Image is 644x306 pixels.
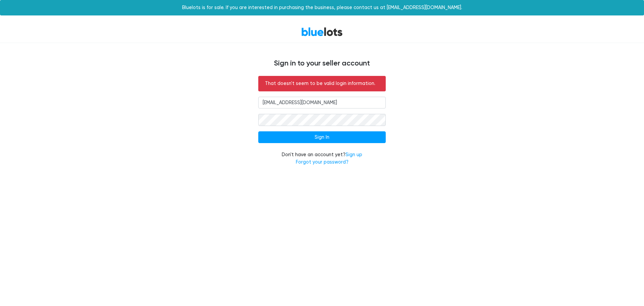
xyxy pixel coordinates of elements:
[258,131,386,143] input: Sign In
[265,80,379,87] p: That doesn't seem to be valid login information.
[121,59,523,68] h4: Sign in to your seller account
[345,152,362,158] a: Sign up
[296,159,348,165] a: Forgot your password?
[301,27,343,37] a: BlueLots
[258,151,386,166] div: Don't have an account yet?
[258,97,386,109] input: Email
